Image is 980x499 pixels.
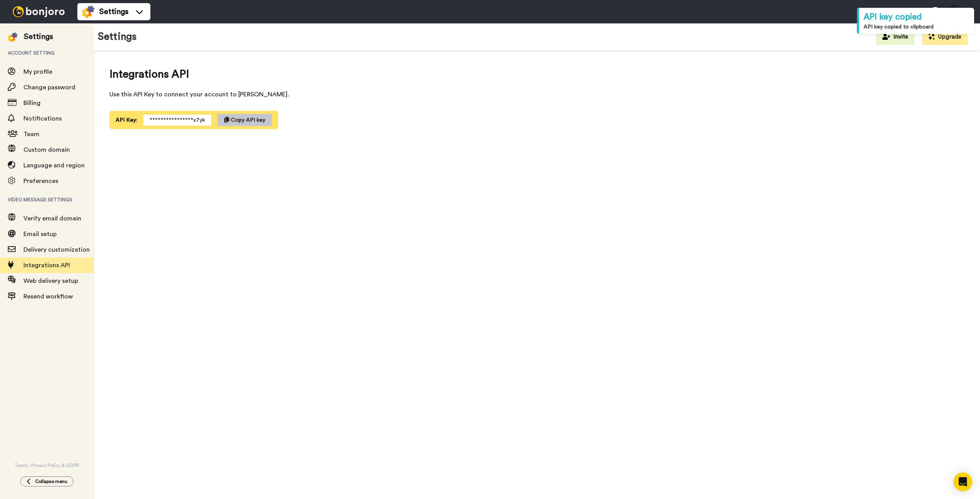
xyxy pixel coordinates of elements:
div: Open Intercom Messenger [953,472,972,491]
span: Billing [23,100,41,106]
span: My profile [23,69,52,75]
span: Notifications [23,115,62,122]
h1: Settings [98,31,137,43]
span: Change password [23,84,75,91]
span: Collapse menu [35,478,67,485]
span: Settings [99,6,129,17]
span: Web delivery setup [23,278,78,284]
span: API Key: [116,116,137,124]
span: Resend workflow [23,293,73,300]
button: Upgrade [922,29,968,45]
div: API key copied [864,11,969,23]
div: Settings [24,31,53,42]
span: Integrations API [109,66,539,82]
img: bj-logo-header-white.svg [9,6,68,17]
div: API key copied to clipboard [864,23,969,31]
span: Language and region [23,162,85,169]
span: Integrations API [23,262,70,268]
button: Invite [876,29,914,45]
button: Collapse menu [20,476,73,487]
span: Verify email domain [23,215,81,222]
span: Delivery customization [23,247,90,253]
span: Email setup [23,231,57,237]
span: Use this API Key to connect your account to [PERSON_NAME]. [109,90,539,99]
span: Preferences [23,178,58,184]
span: Copy API key [231,117,265,123]
button: Copy API key [218,114,272,126]
span: Team [23,131,39,137]
img: settings-colored.svg [82,5,95,18]
img: settings-colored.svg [8,32,18,42]
span: Custom domain [23,147,70,153]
